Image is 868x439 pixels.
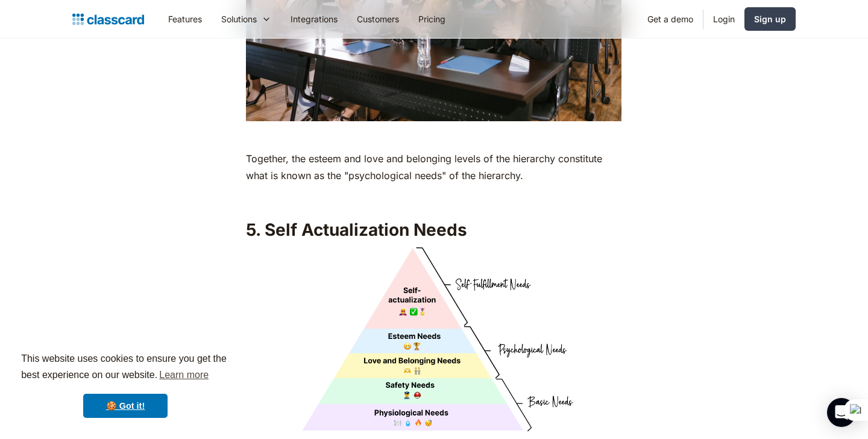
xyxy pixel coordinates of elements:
[21,352,230,384] span: This website uses cookies to ensure you get the best experience on our website.
[10,340,241,429] div: cookieconsent
[281,5,347,33] a: Integrations
[744,7,796,31] a: Sign up
[157,366,210,384] a: learn more about cookies
[347,5,409,33] a: Customers
[246,219,621,241] h2: 5. Self Actualization Needs
[703,5,744,33] a: Login
[638,5,703,33] a: Get a demo
[246,247,621,435] img: Maslow's Hierarchy: Self Actualization Needs
[409,5,455,33] a: Pricing
[221,13,257,25] div: Solutions
[754,13,786,25] div: Sign up
[827,398,856,427] div: Open Intercom Messenger
[212,5,281,33] div: Solutions
[159,5,212,33] a: Features
[246,150,621,184] p: Together, the esteem and love and belonging levels of the hierarchy constitute what is known as t...
[83,394,168,418] a: dismiss cookie message
[72,11,144,28] a: home
[246,127,621,144] p: ‍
